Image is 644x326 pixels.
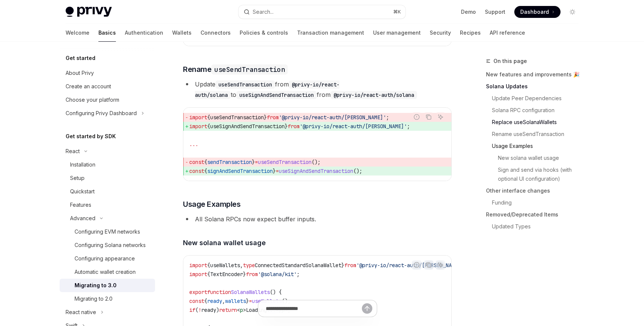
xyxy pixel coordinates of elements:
span: useSendTransaction [258,159,312,165]
span: } [246,298,249,304]
div: Installation [70,160,95,169]
button: Toggle React native section [60,306,155,319]
a: Automatic wallet creation [60,265,155,279]
span: import [189,262,207,269]
span: { [204,159,207,165]
div: Migrating to 2.0 [75,294,113,303]
span: { [207,262,210,269]
span: (); [282,298,291,304]
div: React [66,147,80,156]
span: useSignAndSendTransaction [279,168,353,174]
span: signAndSendTransaction [207,168,273,174]
a: Authentication [125,24,163,42]
span: ; [407,123,410,130]
span: = [255,159,258,165]
div: Configuring EVM networks [75,227,140,236]
span: Usage Examples [183,199,240,209]
span: type [243,262,255,269]
span: const [189,159,204,165]
a: Solana RPC configuration [486,104,584,116]
a: Installation [60,158,155,171]
a: Transaction management [297,24,364,42]
a: Quickstart [60,185,155,198]
a: Configuring appearance [60,252,155,265]
a: Migrating to 3.0 [60,279,155,292]
div: Setup [70,174,85,183]
a: Removed/Deprecated Items [486,209,584,221]
span: , [222,298,225,304]
button: Report incorrect code [412,112,422,122]
span: '@privy-io/react-auth/[PERSON_NAME]' [279,114,386,121]
span: } [285,123,288,130]
a: User management [373,24,421,42]
span: { [207,123,210,130]
a: Dashboard [514,6,561,18]
div: Search... [253,7,274,16]
div: Choose your platform [66,95,119,104]
span: sendTransaction [207,159,252,165]
button: Toggle dark mode [566,6,578,18]
span: '@privy-io/react-auth/[PERSON_NAME]' [300,123,407,130]
span: ⌘ K [393,9,401,15]
span: ConnectedStandardSolanaWallet [255,262,341,269]
a: Basics [98,24,116,42]
span: useSendTransaction [210,114,264,121]
div: Configuring Solana networks [75,241,146,250]
div: React native [66,308,96,317]
span: from [288,123,300,130]
button: Ask AI [436,112,445,122]
code: useSendTransaction [211,64,288,75]
span: On this page [493,57,527,66]
a: Update Peer Dependencies [486,92,584,104]
li: All Solana RPCs now expect buffer inputs. [183,214,452,224]
div: About Privy [66,69,94,77]
a: Features [60,198,155,212]
button: Open search [239,5,405,19]
span: { [204,298,207,304]
span: ; [297,271,300,278]
span: (); [353,168,362,174]
span: const [189,298,204,304]
a: Security [430,24,451,42]
button: Report incorrect code [412,260,422,270]
span: from [267,114,279,121]
a: New features and improvements 🎉 [486,69,584,80]
div: Advanced [70,214,95,223]
span: Rename [183,64,288,75]
div: Configuring Privy Dashboard [66,109,137,118]
span: () { [270,289,282,295]
a: Replace useSolanaWallets [486,116,584,128]
span: function [207,289,231,295]
code: @privy-io/react-auth/solana [331,91,417,99]
h5: Get started by SDK [66,132,116,141]
span: from [246,271,258,278]
span: } [252,159,255,165]
a: Policies & controls [240,24,288,42]
span: import [189,123,207,130]
a: Configuring Solana networks [60,238,155,252]
div: Migrating to 3.0 [75,281,117,290]
span: } [264,114,267,121]
button: Copy the contents from the code block [424,260,433,270]
span: wallets [225,298,246,304]
span: useSignAndSendTransaction [210,123,285,130]
a: Welcome [66,24,89,42]
button: Toggle React section [60,145,155,158]
span: '@solana/kit' [258,271,297,278]
a: About Privy [60,66,155,80]
span: const [189,168,204,174]
span: import [189,271,207,278]
span: } [341,262,344,269]
a: API reference [490,24,525,42]
span: useWallets [252,298,282,304]
a: Wallets [172,24,192,42]
a: Setup [60,171,155,185]
span: import [189,114,207,121]
button: Send message [362,303,372,314]
a: Recipes [460,24,481,42]
span: { [204,168,207,174]
code: useSendTransaction [215,80,275,89]
span: { [207,114,210,121]
button: Ask AI [436,260,445,270]
span: , [240,262,243,269]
